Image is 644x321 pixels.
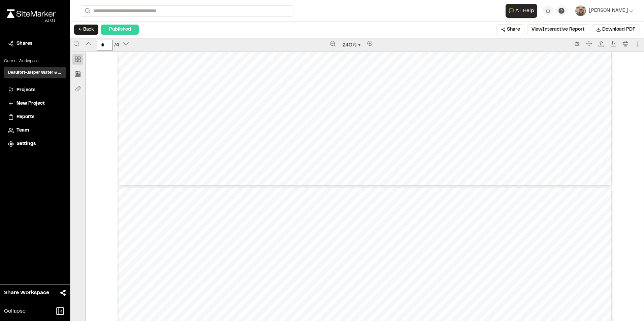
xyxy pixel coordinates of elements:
[97,40,113,50] input: Enter a page number
[7,9,56,18] img: rebrand.png
[342,41,357,49] span: 240 %
[4,58,66,64] p: Current Workspace
[496,24,524,35] button: Share
[572,38,582,49] button: Switch to the dark theme
[589,7,628,14] span: [PERSON_NAME]
[592,24,640,35] button: Download PDF
[7,18,56,24] div: Oh geez...please don't...
[101,25,139,35] div: Published
[515,7,534,15] span: AI Help
[8,86,62,94] a: Projects
[4,307,26,315] span: Collapse
[575,5,586,16] img: User
[8,140,62,148] a: Settings
[83,38,94,49] button: Previous page
[584,38,594,49] button: Full screen
[17,127,29,134] span: Team
[72,54,83,65] button: Thumbnail
[596,38,607,49] button: Open file
[8,127,62,134] a: Team
[608,38,619,49] button: Download
[114,41,119,49] span: / 4
[602,26,636,33] span: Download PDF
[340,40,363,50] button: Zoom document
[188,159,563,168] span: Prepared by [PERSON_NAME] - 1 - Created with SiteMarker
[365,38,376,49] button: Zoom in
[4,289,49,297] span: Share Workspace
[17,140,36,148] span: Settings
[506,4,540,18] div: Open AI Assistant
[17,86,35,94] span: Projects
[327,38,338,49] button: Zoom out
[72,83,83,94] button: Attachment
[527,24,589,35] button: ViewInteractive Report
[8,100,62,107] a: New Project
[71,38,82,49] button: Search
[8,70,62,76] h3: Beaufort-Jasper Water & Sewer Authority
[81,5,93,16] button: Search
[17,113,34,121] span: Reports
[121,38,131,49] button: Next page
[8,113,62,121] a: Reports
[8,40,62,47] a: Shares
[575,5,633,16] button: [PERSON_NAME]
[620,38,631,49] button: Print
[632,38,643,49] button: More actions
[17,40,32,47] span: Shares
[506,4,537,18] button: Open AI Assistant
[17,100,45,107] span: New Project
[72,69,83,79] button: Bookmark
[74,25,98,35] button: ← Back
